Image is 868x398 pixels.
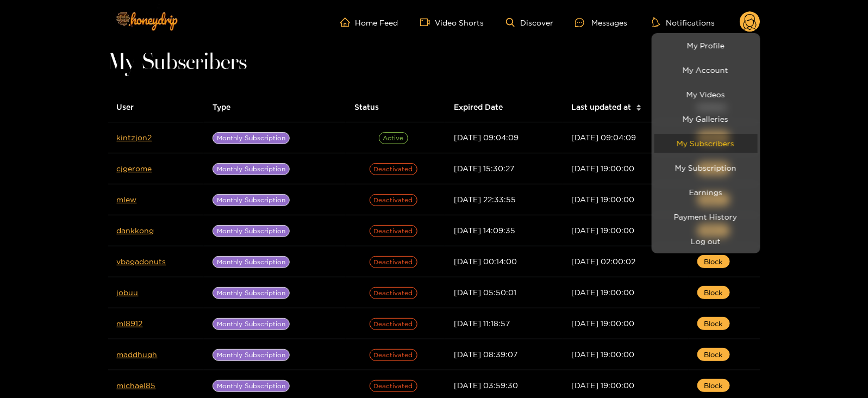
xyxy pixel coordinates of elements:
[654,207,758,226] a: Payment History
[654,183,758,202] a: Earnings
[654,109,758,128] a: My Galleries
[654,85,758,104] a: My Videos
[654,60,758,79] a: My Account
[654,232,758,251] button: Log out
[654,134,758,153] a: My Subscribers
[654,158,758,177] a: My Subscription
[654,36,758,55] a: My Profile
